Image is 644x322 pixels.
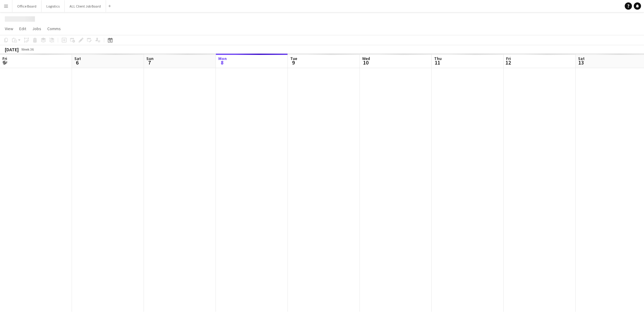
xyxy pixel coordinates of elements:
span: Sat [74,56,81,61]
span: Fri [506,56,511,61]
span: Mon [218,56,227,61]
span: 5 [2,59,7,66]
span: 12 [505,59,511,66]
span: Fri [2,56,7,61]
span: 9 [289,59,297,66]
button: ALL Client Job Board [65,0,106,12]
span: 7 [145,59,154,66]
span: Sun [146,56,154,61]
span: 8 [217,59,227,66]
a: View [2,25,16,33]
span: Edit [19,26,26,31]
button: Office Board [12,0,42,12]
button: Logistics [42,0,65,12]
span: Jobs [32,26,41,31]
a: Jobs [30,25,44,33]
span: Week 36 [20,47,35,52]
span: 13 [577,59,585,66]
span: Thu [434,56,442,61]
span: 10 [361,59,370,66]
span: Tue [290,56,297,61]
a: Edit [17,25,29,33]
span: Sat [578,56,585,61]
span: 6 [73,59,81,66]
span: View [5,26,13,31]
span: Wed [362,56,370,61]
span: Comms [47,26,61,31]
div: [DATE] [5,46,19,52]
span: 11 [433,59,442,66]
a: Comms [45,25,63,33]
